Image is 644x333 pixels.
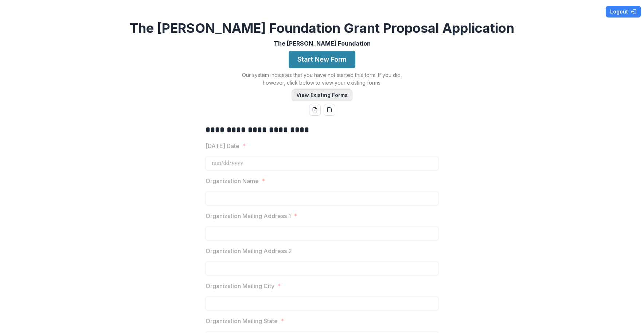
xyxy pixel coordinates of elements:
[206,317,278,325] p: Organization Mailing State
[274,39,371,48] p: The [PERSON_NAME] Foundation
[206,282,274,290] p: Organization Mailing City
[206,247,292,255] p: Organization Mailing Address 2
[231,71,413,86] p: Our system indicates that you have not started this form. If you did, however, click below to vie...
[206,177,259,185] p: Organization Name
[292,89,352,101] button: View Existing Forms
[324,104,335,116] button: pdf-download
[289,51,355,68] button: Start New Form
[206,212,291,220] p: Organization Mailing Address 1
[206,142,239,150] p: [DATE] Date
[130,20,514,36] h2: The [PERSON_NAME] Foundation Grant Proposal Application
[606,6,641,18] button: Logout
[309,104,321,116] button: word-download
